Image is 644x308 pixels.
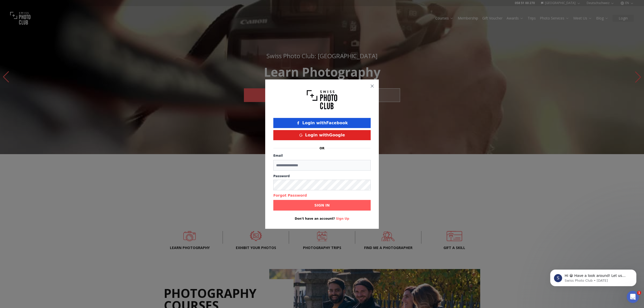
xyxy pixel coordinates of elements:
b: Sign in [314,203,330,208]
button: Sign in [273,200,371,211]
p: Don't have an account? [273,217,371,221]
span: 1 [637,291,641,295]
img: Swiss photo club [307,88,337,112]
button: Forgot Password [273,193,307,198]
button: Sign Up [336,217,349,221]
button: Login withGoogle [273,130,371,140]
label: Password [273,174,371,178]
iframe: Intercom live chat [627,291,639,303]
p: or [319,146,324,150]
label: Email [273,154,283,157]
iframe: Intercom notifications message [543,259,644,294]
button: Login withFacebook [273,118,371,128]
